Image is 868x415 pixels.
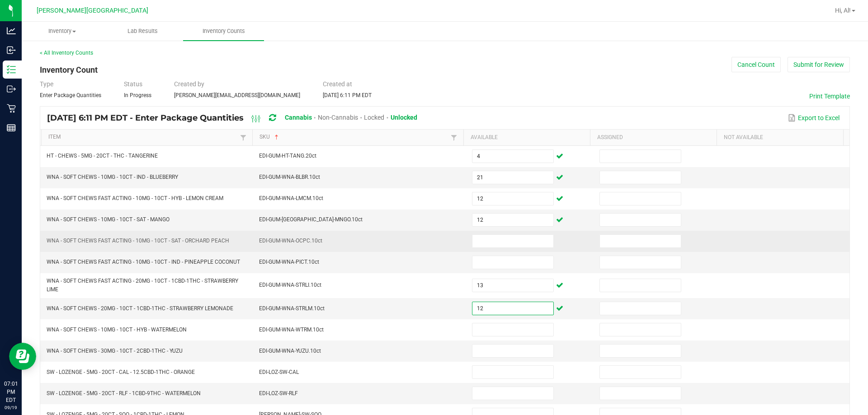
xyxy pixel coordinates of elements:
inline-svg: Analytics [7,26,16,35]
span: SW - LOZENGE - 5MG - 20CT - RLF - 1CBD-9THC - WATERMELON [47,390,201,396]
span: [PERSON_NAME][GEOGRAPHIC_DATA] [37,7,148,14]
span: HT - CHEWS - 5MG - 20CT - THC - TANGERINE [47,153,158,159]
span: [PERSON_NAME][EMAIL_ADDRESS][DOMAIN_NAME] [174,92,300,98]
span: Sortable [273,134,280,141]
span: EDI-LOZ-SW-RLF [259,390,298,396]
span: EDI-GUM-WNA-WTRM.10ct [259,326,324,333]
a: Lab Results [103,22,184,41]
span: In Progress [124,92,151,98]
span: Created at [323,80,352,88]
p: 07:01 PM EDT [4,380,18,404]
inline-svg: Inventory [7,65,16,74]
inline-svg: Reports [7,123,16,132]
span: Inventory Count [40,65,98,75]
button: Print Template [809,92,850,101]
iframe: Resource center [9,343,36,370]
p: 09/19 [4,404,18,411]
a: Filter [238,132,249,143]
span: EDI-GUM-WNA-PICT.10ct [259,259,319,265]
a: SKUSortable [259,134,448,141]
span: Locked [364,114,384,121]
span: EDI-GUM-WNA-BLBR.10ct [259,174,320,180]
span: WNA - SOFT CHEWS - 30MG - 10CT - 2CBD-1THC - YUZU [47,348,183,354]
span: Non-Cannabis [318,114,358,121]
a: Filter [448,132,459,143]
span: SW - LOZENGE - 5MG - 20CT - CAL - 12.5CBD-1THC - ORANGE [47,369,195,375]
span: EDI-GUM-WNA-YUZU.10ct [259,348,321,354]
span: EDI-GUM-WNA-STRLM.10ct [259,305,325,312]
span: WNA - SOFT CHEWS FAST ACTING - 10MG - 10CT - SAT - ORCHARD PEACH [47,238,229,244]
a: Inventory Counts [183,22,264,41]
button: Submit for Review [788,57,850,72]
a: ItemSortable [48,134,237,141]
button: Cancel Count [731,57,781,72]
span: Inventory Counts [190,27,257,35]
span: WNA - SOFT CHEWS - 20MG - 10CT - 1CBD-1THC - STRAWBERRY LEMONADE [47,305,233,312]
span: Cannabis [285,114,312,121]
inline-svg: Retail [7,104,16,113]
span: Hi, Al! [835,7,851,14]
span: WNA - SOFT CHEWS FAST ACTING - 10MG - 10CT - IND - PINEAPPLE COCONUT [47,259,240,265]
span: EDI-GUM-WNA-LMCM.10ct [259,195,323,201]
span: WNA - SOFT CHEWS FAST ACTING - 10MG - 10CT - HYB - LEMON CREAM [47,195,223,201]
inline-svg: Inbound [7,46,16,55]
span: Status [124,80,142,88]
span: WNA - SOFT CHEWS - 10MG - 10CT - SAT - MANGO [47,216,170,223]
span: EDI-GUM-HT-TANG.20ct [259,153,316,159]
span: EDI-GUM-WNA-STRLI.10ct [259,282,321,288]
span: EDI-GUM-WNA-OCPC.10ct [259,238,322,244]
span: Enter Package Quantities [40,92,101,98]
span: Created by [174,80,204,88]
inline-svg: Outbound [7,84,16,93]
span: Inventory [22,27,102,35]
span: EDI-LOZ-SW-CAL [259,369,299,375]
span: WNA - SOFT CHEWS FAST ACTING - 20MG - 10CT - 1CBD-1THC - STRAWBERRY LIME [47,278,238,293]
span: Type [40,80,53,88]
div: [DATE] 6:11 PM EDT - Enter Package Quantities [47,110,424,126]
a: < All Inventory Counts [40,50,93,56]
span: Lab Results [115,27,170,35]
span: Unlocked [391,114,417,121]
span: [DATE] 6:11 PM EDT [323,92,372,98]
span: EDI-GUM-[GEOGRAPHIC_DATA]-MNGO.10ct [259,216,363,223]
a: Inventory [22,22,103,41]
button: Export to Excel [786,110,842,126]
th: Not Available [717,130,843,146]
th: Assigned [590,130,717,146]
span: WNA - SOFT CHEWS - 10MG - 10CT - IND - BLUEBERRY [47,174,178,180]
span: WNA - SOFT CHEWS - 10MG - 10CT - HYB - WATERMELON [47,326,187,333]
th: Available [463,130,590,146]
